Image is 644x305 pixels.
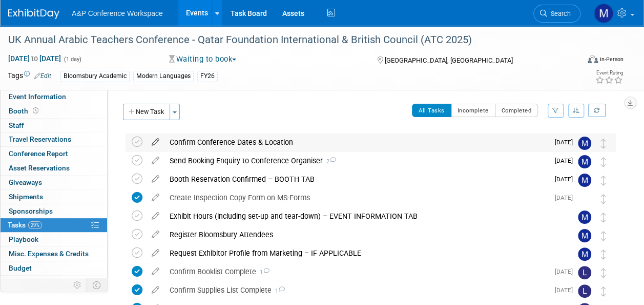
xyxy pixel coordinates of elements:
[147,249,164,258] a: edit
[28,221,42,229] span: 29%
[588,104,606,117] a: Refresh
[1,247,107,261] a: Misc. Expenses & Credits
[578,266,591,279] img: Lily Webber
[595,70,623,75] div: Event Rating
[9,92,66,101] span: Event Information
[164,152,549,169] div: Send Booking Enquiry to Conference Organiser
[8,70,51,82] td: Tags
[601,176,606,185] i: Move task
[451,104,495,117] button: Incomplete
[8,221,42,229] span: Tasks
[578,247,591,261] img: Matt Hambridge
[9,278,77,287] span: ROI, Objectives & ROO
[578,137,591,150] img: Matt Hambridge
[555,287,578,294] span: [DATE]
[5,31,571,49] div: UK Annual Arabic Teachers Conference - Qatar Foundation International & British Council (ATC 2025)
[599,55,624,63] div: In-Person
[9,107,40,115] span: Booth
[9,149,68,158] span: Conference Report
[1,104,107,118] a: Booth
[601,194,606,204] i: Move task
[9,250,89,258] span: Misc. Expenses & Credits
[9,121,24,129] span: Staff
[147,230,164,239] a: edit
[601,139,606,148] i: Move task
[547,10,571,17] span: Search
[256,269,269,276] span: 1
[1,261,107,275] a: Budget
[601,231,606,241] i: Move task
[412,104,451,117] button: All Tasks
[555,139,578,146] span: [DATE]
[164,226,557,243] div: Register Bloomsbury Attendees
[601,157,606,167] i: Move task
[87,278,108,292] td: Toggle Event Tabs
[9,235,38,243] span: Playbook
[9,193,43,201] span: Shipments
[164,263,549,280] div: Confirm Booklist Complete
[533,5,580,23] a: Search
[385,56,513,64] span: [GEOGRAPHIC_DATA], [GEOGRAPHIC_DATA]
[594,4,613,23] img: Matt Hambridge
[164,281,549,299] div: Confirm Supplies List Complete
[1,190,107,204] a: Shipments
[578,284,591,298] img: Lily Webber
[578,192,591,205] img: Anne Weston
[34,72,51,80] a: Edit
[555,176,578,183] span: [DATE]
[588,55,598,63] img: Format-Inperson.png
[31,107,40,115] span: Booth not reserved yet
[601,250,606,259] i: Move task
[601,287,606,296] i: Move task
[1,276,107,290] a: ROI, Objectives & ROO
[63,56,81,63] span: (1 day)
[1,233,107,246] a: Playbook
[147,285,164,295] a: edit
[147,156,164,165] a: edit
[123,104,170,120] button: New Task
[9,164,70,172] span: Asset Reservations
[164,134,549,151] div: Confirm Conference Dates & Location
[555,157,578,164] span: [DATE]
[8,9,59,19] img: ExhibitDay
[1,119,107,132] a: Staff
[69,278,87,292] td: Personalize Event Tab Strip
[30,54,39,63] span: to
[555,268,578,275] span: [DATE]
[1,176,107,189] a: Giveaways
[165,54,240,65] button: Waiting to book
[147,212,164,221] a: edit
[147,267,164,276] a: edit
[60,71,130,82] div: Bloomsbury Academic
[1,147,107,161] a: Conference Report
[164,207,557,225] div: Exhibit Hours (including set-up and tear-down) – EVENT INFORMATION TAB
[164,244,557,262] div: Request Exhibitor Profile from Marketing – IF APPLICABLE
[578,211,591,224] img: Matt Hambridge
[601,268,606,278] i: Move task
[578,155,591,168] img: Matt Hambridge
[9,264,32,272] span: Budget
[72,9,163,17] span: A&P Conference Workspace
[578,229,591,242] img: Matt Hambridge
[8,54,61,63] span: [DATE] [DATE]
[147,138,164,147] a: edit
[164,170,549,188] div: Booth Reservation Confirmed – BOOTH TAB
[147,193,164,202] a: edit
[323,158,336,165] span: 2
[1,132,107,146] a: Travel Reservations
[555,194,578,201] span: [DATE]
[1,90,107,104] a: Event Information
[133,71,194,82] div: Modern Languages
[495,104,538,117] button: Completed
[1,218,107,232] a: Tasks29%
[534,53,624,69] div: Event Format
[147,175,164,184] a: edit
[1,204,107,218] a: Sponsorships
[272,288,285,294] span: 1
[9,135,71,143] span: Travel Reservations
[164,189,549,206] div: Create Inspection Copy Form on MS-Forms
[1,161,107,175] a: Asset Reservations
[9,207,53,215] span: Sponsorships
[578,174,591,187] img: Matt Hambridge
[601,213,606,222] i: Move task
